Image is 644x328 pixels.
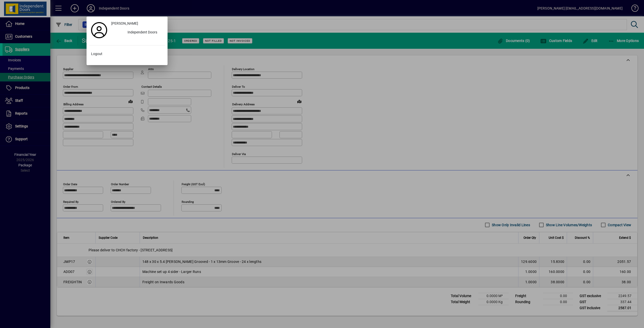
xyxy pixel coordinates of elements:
span: [PERSON_NAME] [111,21,138,26]
a: [PERSON_NAME] [109,19,165,28]
div: Independent Doors [124,28,165,37]
span: Logout [91,51,102,57]
button: Logout [89,50,165,59]
a: Profile [89,26,109,35]
button: Independent Doors [109,28,165,37]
